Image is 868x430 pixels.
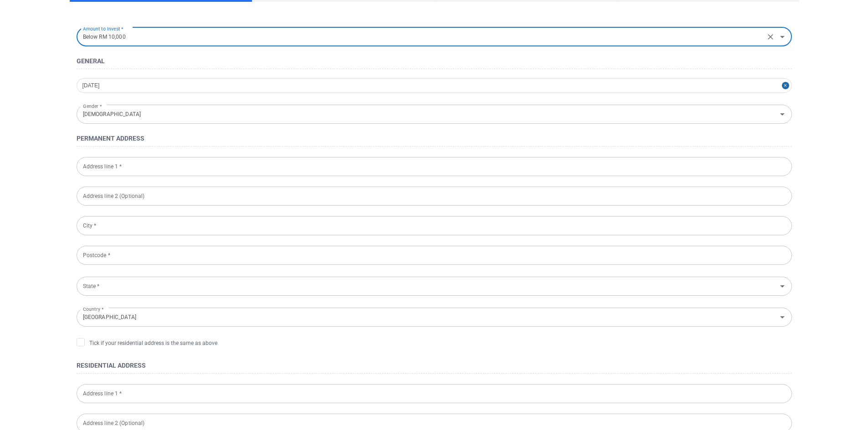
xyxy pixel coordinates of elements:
[764,30,777,43] button: Clear
[77,56,792,66] h4: General
[77,338,217,347] span: Tick if your residential address is the same as above
[776,280,789,293] button: Open
[776,311,789,324] button: Open
[83,23,123,35] label: Amount to Invest *
[77,360,792,371] h4: Residential Address
[776,108,789,121] button: Open
[77,78,792,93] input: Date Of Birth *
[77,133,792,144] h4: Permanent Address
[83,303,103,315] label: Country *
[83,100,102,112] label: Gender *
[782,78,792,93] button: Close
[776,30,789,43] button: Open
